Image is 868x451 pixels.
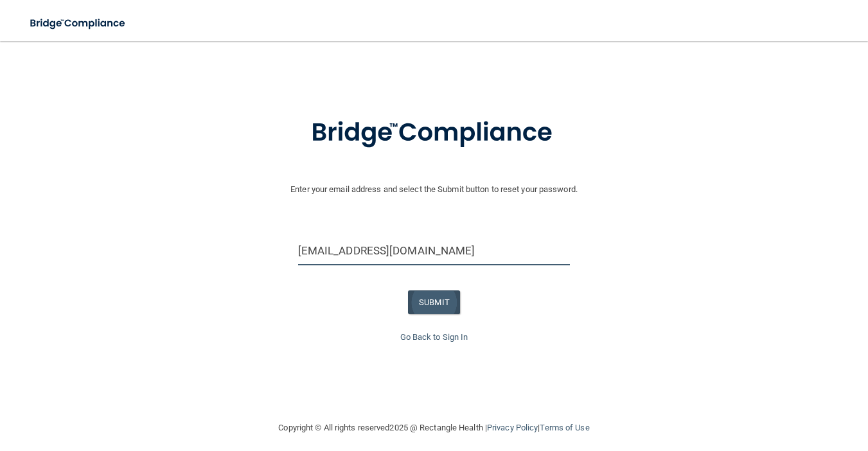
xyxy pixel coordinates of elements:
div: Copyright © All rights reserved 2025 @ Rectangle Health | | [200,407,669,448]
a: Terms of Use [540,423,589,432]
a: Privacy Policy [487,423,538,432]
a: Go Back to Sign In [400,332,468,342]
button: SUBMIT [408,290,460,314]
img: bridge_compliance_login_screen.278c3ca4.svg [285,100,584,166]
iframe: Drift Widget Chat Controller [646,384,853,436]
img: bridge_compliance_login_screen.278c3ca4.svg [19,10,137,37]
input: Email [298,236,571,265]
